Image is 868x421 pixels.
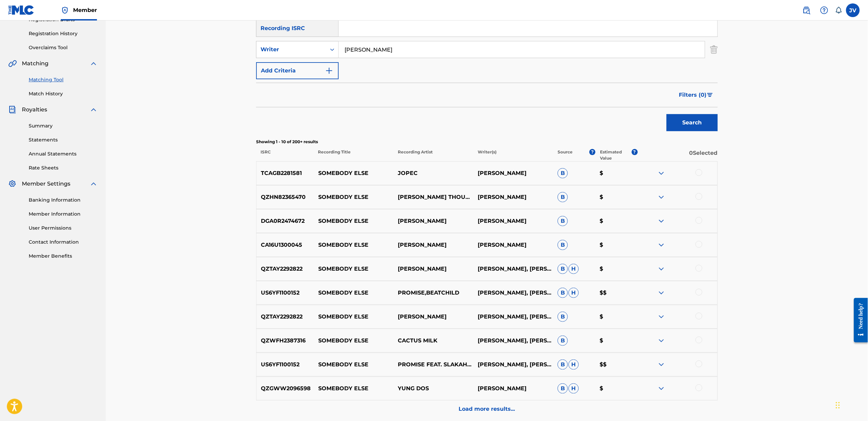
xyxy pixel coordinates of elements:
p: [PERSON_NAME], [PERSON_NAME], [PERSON_NAME] [473,337,553,345]
a: Match History [29,90,98,97]
p: [PERSON_NAME] THOUGHT [393,193,473,201]
p: SOMEBODY ELSE [314,217,394,225]
img: expand [657,217,666,225]
img: help [820,6,828,14]
span: Filters ( 0 ) [679,91,707,99]
p: SOMEBODY ELSE [314,361,394,369]
span: B [558,336,568,346]
img: Delete Criterion [710,41,718,58]
img: search [802,6,811,14]
p: CA16U1300045 [256,241,314,249]
img: Matching [8,59,17,68]
a: Member Information [29,210,98,218]
p: 0 Selected [638,149,718,161]
p: $ [596,217,638,225]
img: expand [657,193,666,201]
p: SOMEBODY ELSE [314,337,394,345]
p: [PERSON_NAME] [473,193,553,201]
p: US6YF1100152 [256,289,314,297]
p: $$ [596,289,638,297]
iframe: Chat Widget [834,388,868,421]
img: 9d2ae6d4665cec9f34b9.svg [325,67,333,75]
p: $ [596,384,638,393]
span: B [558,216,568,226]
p: [PERSON_NAME], [PERSON_NAME], [PERSON_NAME] [473,361,553,369]
p: [PERSON_NAME] [473,169,553,177]
span: H [569,359,579,370]
span: B [558,240,568,250]
p: [PERSON_NAME] [393,313,473,321]
p: SOMEBODY ELSE [314,313,394,321]
p: QZHN82365470 [256,193,314,201]
img: Member Settings [8,180,16,188]
p: JOPEC [393,169,473,177]
button: Filters (0) [675,86,718,104]
a: Summary [29,122,98,130]
p: [PERSON_NAME] [393,265,473,273]
div: Help [817,3,831,17]
p: CACTUS MILK [393,337,473,345]
p: Recording Artist [393,149,473,161]
img: expand [657,265,666,273]
p: SOMEBODY ELSE [314,265,394,273]
p: SOMEBODY ELSE [314,169,394,177]
p: SOMEBODY ELSE [314,241,394,249]
span: B [558,264,568,274]
img: expand [657,337,666,345]
p: SOMEBODY ELSE [314,289,394,297]
p: PROMISE,BEATCHILD [393,289,473,297]
p: US6YF1100152 [256,361,314,369]
p: Load more results... [459,405,515,413]
div: Notifications [835,7,842,14]
img: expand [657,313,666,321]
img: expand [657,241,666,249]
span: Royalties [22,106,47,114]
p: TCAGB2281581 [256,169,314,177]
span: ? [589,149,596,155]
div: User Menu [846,3,860,17]
button: Search [667,114,718,131]
iframe: Resource Center [849,293,868,348]
a: Rate Sheets [29,164,98,172]
img: expand [657,169,666,177]
span: B [558,288,568,298]
span: ? [632,149,638,155]
p: QZWFH2387316 [256,337,314,345]
p: [PERSON_NAME], [PERSON_NAME] [473,265,553,273]
span: Member Settings [22,180,70,188]
p: [PERSON_NAME] [473,241,553,249]
a: Registration History [29,30,98,37]
p: [PERSON_NAME] [473,384,553,393]
a: Statements [29,136,98,144]
p: $ [596,241,638,249]
p: SOMEBODY ELSE [314,193,394,201]
p: $ [596,193,638,201]
span: Matching [22,59,48,68]
p: $ [596,337,638,345]
p: Source [558,149,573,161]
p: YUNG DOS [393,384,473,393]
img: MLC Logo [8,5,34,15]
span: B [558,359,568,370]
a: Annual Statements [29,150,98,158]
div: Drag [836,395,840,416]
p: Estimated Value [600,149,631,161]
span: H [569,288,579,298]
p: PROMISE FEAT. SLAKAH THE BEATCHILD [393,361,473,369]
img: expand [657,361,666,369]
span: Member [73,6,97,14]
p: Recording Title [313,149,393,161]
p: $$ [596,361,638,369]
p: [PERSON_NAME] [473,217,553,225]
p: $ [596,265,638,273]
p: QZGWW2096598 [256,384,314,393]
a: Public Search [800,3,813,17]
a: Member Benefits [29,253,98,260]
span: B [558,312,568,322]
img: expand [89,59,98,68]
a: Banking Information [29,196,98,204]
span: B [558,168,568,178]
p: SOMEBODY ELSE [314,384,394,393]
